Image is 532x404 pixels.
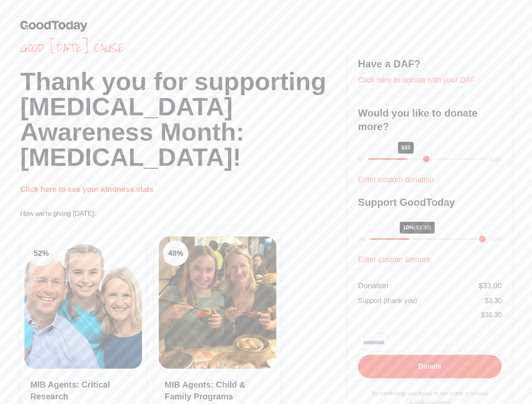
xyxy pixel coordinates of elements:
div: $100 [489,155,502,164]
div: $1 [358,155,364,164]
img: Clean Cooking Alliance [159,237,276,369]
h3: Have a DAF? [358,57,502,71]
span: 33.00 [483,282,502,290]
h3: Support GoodToday [358,196,502,209]
div: 52 % [29,241,54,266]
span: 3.30 [489,297,502,304]
div: 10% [400,222,435,234]
button: Donate [358,355,502,378]
div: $33 [398,142,414,154]
div: Donation [358,280,388,292]
h3: Would you like to donate more? [358,106,502,133]
span: 36.30 [485,311,502,319]
p: How we're giving [DATE]: [20,209,348,219]
a: Enter custom amount [358,255,430,264]
span: ($3.30) [414,224,431,231]
div: Support (thank you) [358,296,417,306]
h3: MIB Agents: Child & Family Programs [165,379,270,402]
div: 0% [358,235,366,244]
img: GoodToday [20,20,88,32]
h1: Thank you for supporting [MEDICAL_DATA] Awareness Month: [MEDICAL_DATA]! [20,69,348,170]
div: 30% [491,235,502,244]
span: Good [DATE] cause [20,40,348,56]
div: $ [481,310,502,320]
div: $ [479,280,502,292]
a: Click here to see your kindness stats [20,185,154,194]
div: $ [485,296,502,306]
img: Clean Air Task Force [24,237,142,369]
a: Enter custom donation [358,175,434,184]
div: 48 % [163,241,188,266]
h3: MIB Agents: Critical Research [30,379,136,402]
a: Click here to donate with your DAF [358,76,475,84]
